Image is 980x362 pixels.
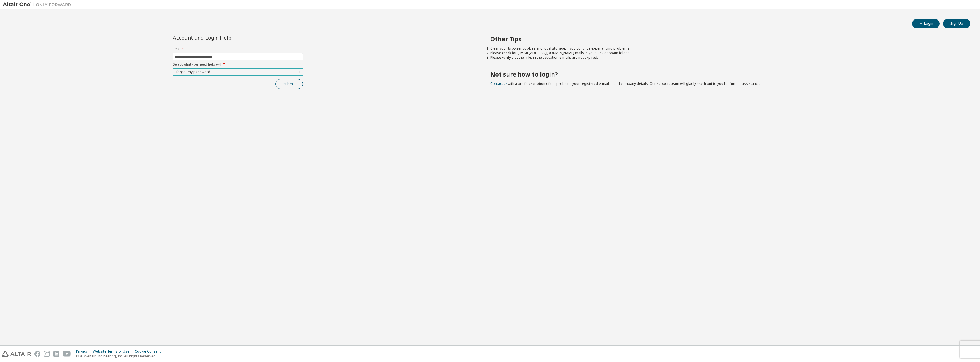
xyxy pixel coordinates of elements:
li: Please verify that the links in the activation e-mails are not expired. [490,55,960,60]
div: I forgot my password [173,69,211,75]
label: Select what you need help with [173,62,303,67]
img: altair_logo.svg [2,351,31,357]
img: facebook.svg [34,351,40,357]
button: Submit [275,79,303,89]
li: Please check for [EMAIL_ADDRESS][DOMAIN_NAME] mails in your junk or spam folder. [490,51,960,55]
button: Sign Up [943,19,970,28]
div: Privacy [76,349,93,354]
label: Email [173,47,303,51]
p: © 2025 Altair Engineering, Inc. All Rights Reserved. [76,354,164,359]
a: Contact us [490,81,508,86]
img: youtube.svg [63,351,71,357]
li: Clear your browser cookies and local storage, if you continue experiencing problems. [490,46,960,51]
div: Cookie Consent [135,349,164,354]
div: I forgot my password [173,69,303,75]
div: Account and Login Help [173,35,277,40]
img: instagram.svg [44,351,50,357]
button: Login [912,19,940,28]
img: linkedin.svg [53,351,59,357]
div: Website Terms of Use [93,349,135,354]
h2: Other Tips [490,35,960,43]
h2: Not sure how to login? [490,71,960,78]
span: with a brief description of the problem, your registered e-mail id and company details. Our suppo... [490,81,760,86]
img: Altair One [3,2,74,7]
